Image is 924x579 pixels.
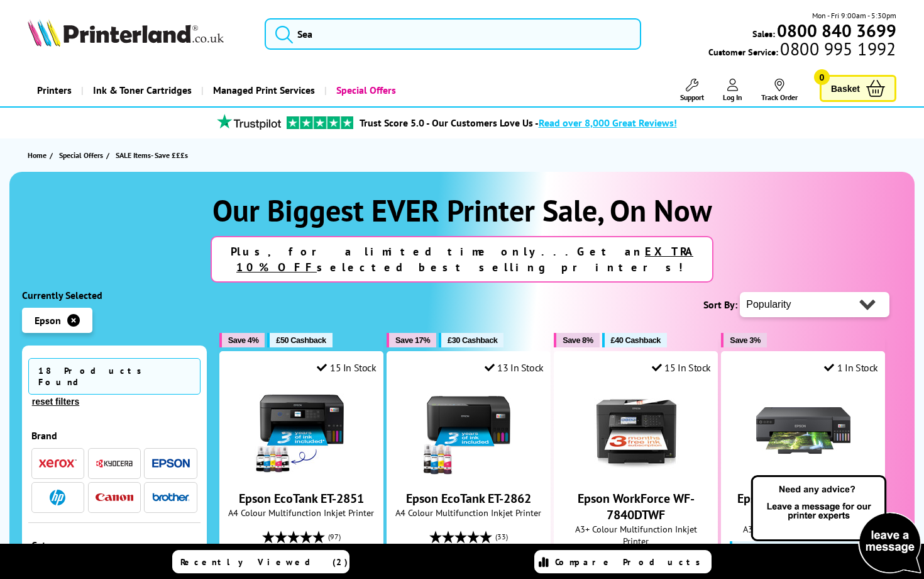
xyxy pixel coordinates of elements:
[611,335,661,345] span: £40 Cashback
[824,361,878,374] div: 1 In Stock
[317,361,376,374] div: 15 In Stock
[748,473,924,576] img: Open Live Chat window
[752,28,775,40] span: Sales:
[236,244,693,274] u: EXTRA 10% OFF
[820,75,896,102] a: Basket 0
[96,493,133,502] img: Canon
[708,43,896,58] span: Customer Service:
[152,493,190,502] img: Brother
[360,116,677,129] a: Trust Score 5.0 - Our Customers Love Us -Read over 8,000 Great Reviews!
[265,18,641,50] input: Sea
[421,383,515,478] img: Epson EcoTank ET-2862
[116,150,188,160] span: SALE Items- Save £££s
[287,116,353,129] img: trustpilot rating
[485,361,544,374] div: 13 In Stock
[421,468,515,480] a: Epson EcoTank ET-2862
[387,333,436,347] button: Save 17%
[59,149,106,162] a: Special Offers
[328,525,341,549] span: (97)
[148,455,194,472] button: Epson
[395,335,430,345] span: Save 17%
[267,333,332,347] button: £50 Cashback
[406,490,531,507] a: Epson EcoTank ET-2862
[219,333,265,347] button: Save 4%
[35,455,80,472] button: Xerox
[28,74,81,106] a: Printers
[563,335,593,345] span: Save 8%
[393,507,544,519] span: A4 Colour Multifunction Inkjet Printer
[439,333,503,347] button: £30 Cashback
[589,383,683,478] img: Epson WorkForce WF-7840DTWF
[22,191,903,230] h1: Our Biggest EVER Printer Sale, On Now
[703,298,737,311] span: Sort By:
[39,459,77,468] img: Xerox
[28,358,201,395] span: 18 Products Found
[554,333,599,347] button: Save 8%
[778,43,896,55] span: 0800 995 1992
[680,93,704,102] span: Support
[152,459,190,468] img: Epson
[721,333,766,347] button: Save 3%
[589,468,683,480] a: Epson WorkForce WF-7840DTWF
[602,333,667,347] button: £40 Cashback
[539,116,677,129] span: Read over 8,000 Great Reviews!
[534,550,712,573] a: Compare Products
[239,490,364,507] a: Epson EcoTank ET-2851
[92,489,137,506] button: Canon
[81,74,201,106] a: Ink & Toner Cartridges
[555,556,707,568] span: Compare Products
[578,490,695,523] a: Epson WorkForce WF-7840DTWF
[28,19,249,49] a: Printerland Logo
[148,489,194,506] button: Brother
[761,79,798,102] a: Track Order
[50,490,65,505] img: HP
[231,244,693,274] strong: Plus, for a limited time only...Get an selected best selling printers!
[756,383,850,478] img: Epson EcoTank ET-18100 (Box Opened)
[93,74,192,106] span: Ink & Toner Cartridges
[28,19,224,47] img: Printerland Logo
[22,289,207,301] div: Currently Selected
[276,335,326,345] span: £50 Cashback
[96,459,133,468] img: Kyocera
[730,335,760,345] span: Save 3%
[59,149,103,162] span: Special Offers
[561,523,711,547] span: A3+ Colour Multifunction Inkjet Printer
[228,335,258,345] span: Save 4%
[254,468,348,480] a: Epson EcoTank ET-2851
[814,69,830,85] span: 0
[728,523,878,535] span: A3+ Colour Photo Inkjet Printer
[35,489,80,506] button: HP
[31,539,197,551] div: Category
[495,525,508,549] span: (33)
[812,9,896,21] span: Mon - Fri 9:00am - 5:30pm
[35,314,61,327] span: Epson
[201,74,324,106] a: Managed Print Services
[226,507,377,519] span: A4 Colour Multifunction Inkjet Printer
[31,429,197,442] div: Brand
[180,556,348,568] span: Recently Viewed (2)
[92,455,137,472] button: Kyocera
[831,80,860,97] span: Basket
[652,361,711,374] div: 15 In Stock
[172,550,349,573] a: Recently Viewed (2)
[723,93,742,102] span: Log In
[211,114,287,130] img: trustpilot rating
[775,25,896,37] a: 0800 840 3699
[28,396,83,407] button: reset filters
[28,149,50,162] a: Home
[723,79,742,102] a: Log In
[254,383,348,478] img: Epson EcoTank ET-2851
[324,74,405,106] a: Special Offers
[756,468,850,480] a: Epson EcoTank ET-18100 (Box Opened)
[777,19,896,42] b: 0800 840 3699
[680,79,704,102] a: Support
[737,490,869,523] a: Epson EcoTank ET-18100 (Box Opened)
[448,335,497,345] span: £30 Cashback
